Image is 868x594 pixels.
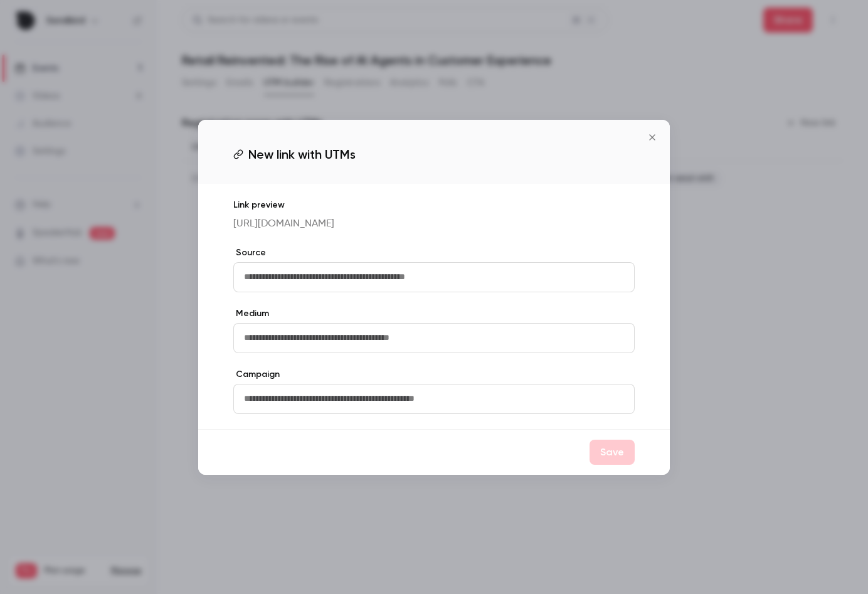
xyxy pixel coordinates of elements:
[248,145,356,164] span: New link with UTMs
[233,247,635,259] label: Source
[640,125,665,150] button: Close
[233,307,635,320] label: Medium
[233,199,635,211] p: Link preview
[233,216,635,231] p: [URL][DOMAIN_NAME]
[233,368,635,381] label: Campaign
